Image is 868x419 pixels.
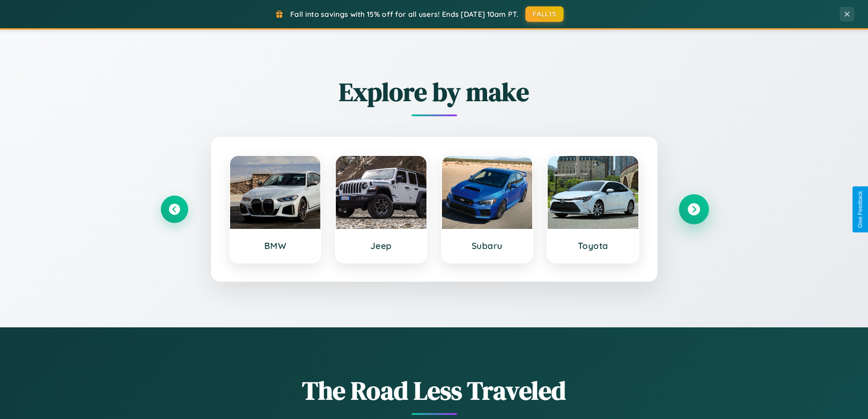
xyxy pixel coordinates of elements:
[451,240,524,251] h3: Subaru
[345,240,417,251] h3: Jeep
[239,240,312,251] h3: BMW
[857,191,863,228] div: Give Feedback
[161,373,708,408] h1: The Road Less Traveled
[525,6,564,22] button: FALL15
[290,10,519,19] span: Fall into savings with 15% off for all users! Ends [DATE] 10am PT.
[557,240,629,251] h3: Toyota
[161,74,708,109] h2: Explore by make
